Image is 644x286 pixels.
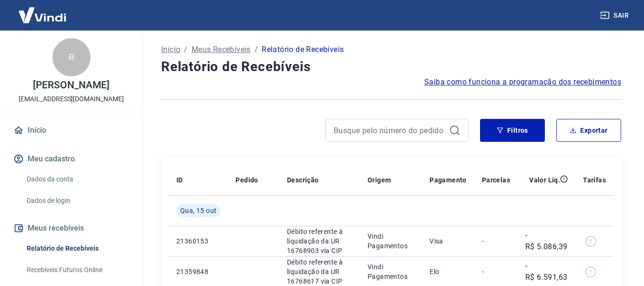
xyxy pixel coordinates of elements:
p: Descrição [287,175,319,185]
button: Exportar [556,119,621,142]
p: Débito referente à liquidação da UR 16768903 via CIP [287,227,352,255]
p: Pedido [235,175,258,185]
button: Filtros [480,119,545,142]
p: Relatório de Recebíveis [262,44,344,55]
a: Dados da conta [23,169,131,189]
a: Saiba como funciona a programação dos recebimentos [424,76,621,88]
p: / [184,44,187,55]
div: R [52,38,91,76]
a: Relatório de Recebíveis [23,239,131,258]
p: Valor Líq. [529,175,560,185]
span: Qua, 15 out [180,206,216,215]
input: Busque pelo número do pedido [334,123,445,138]
h4: Relatório de Recebíveis [161,57,621,76]
a: Meus Recebíveis [192,44,251,55]
p: Pagamento [429,175,467,185]
p: Tarifas [583,175,606,185]
p: / [255,44,258,55]
a: Início [161,44,180,55]
p: - [482,236,510,246]
p: -R$ 5.086,39 [525,230,568,253]
p: Parcelas [482,175,510,185]
p: 21360153 [176,236,220,246]
p: Elo [429,267,467,276]
p: Débito referente à liquidação da UR 16768617 via CIP [287,257,352,286]
p: -R$ 6.591,63 [525,260,568,283]
a: Recebíveis Futuros Online [23,260,131,280]
p: 21359848 [176,267,220,276]
button: Meus recebíveis [11,218,131,239]
button: Sair [598,7,633,24]
a: Início [11,120,131,141]
p: Visa [429,236,467,246]
p: ID [176,175,183,185]
p: Vindi Pagamentos [368,262,414,281]
img: Vindi [11,0,73,30]
p: [PERSON_NAME] [33,80,109,90]
button: Meu cadastro [11,148,131,169]
p: Vindi Pagamentos [368,232,414,251]
p: [EMAIL_ADDRESS][DOMAIN_NAME] [19,94,124,104]
a: Dados de login [23,191,131,211]
p: Origem [368,175,391,185]
p: - [482,267,510,276]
